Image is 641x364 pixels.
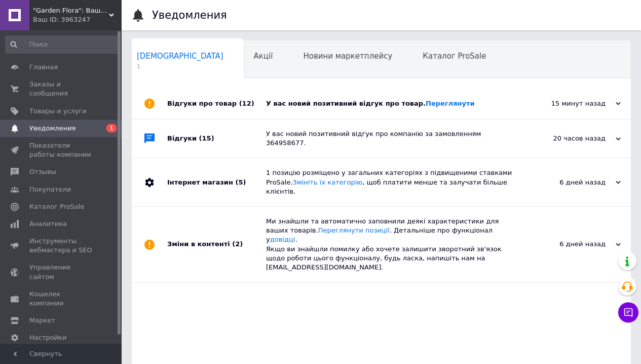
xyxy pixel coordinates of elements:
span: Акції [254,52,273,61]
span: Главная [29,63,58,72]
a: Переглянути позиції [318,226,390,234]
span: Покупатели [29,185,71,194]
div: Ваш ID: 3963247 [33,15,122,24]
span: (2) [232,240,243,248]
div: Зміни в контенті [167,207,266,282]
span: Показатели работы компании [29,141,94,159]
div: У вас новий позитивний відгук про компанію за замовленням 364958677. [266,129,519,148]
input: Поиск [5,35,120,54]
span: Заказы и сообщения [29,80,94,98]
div: Інтернет магазин [167,158,266,206]
div: Відгуки про товар [167,88,266,119]
span: Каталог ProSale [423,52,486,61]
span: Кошелек компании [29,290,94,308]
button: Чат с покупателем [618,302,638,323]
span: Новини маркетплейсу [303,52,392,61]
div: 15 минут назад [519,99,621,108]
span: Отзывы [29,167,56,176]
span: [DEMOGRAPHIC_DATA] [137,52,223,61]
h1: Уведомления [152,9,227,21]
span: (12) [239,100,254,107]
a: довідці [270,236,295,243]
span: 1 [137,63,223,70]
span: 1 [106,124,117,132]
span: Инструменты вебмастера и SEO [29,237,94,255]
span: (15) [199,134,214,142]
div: 6 дней назад [519,240,621,249]
div: 6 дней назад [519,178,621,187]
div: 20 часов назад [519,134,621,143]
span: Уведомления [29,124,76,133]
span: Каталог ProSale [29,202,84,211]
div: 1 позицію розміщено у загальних категоріях з підвищеними ставками ProSale. , щоб платити менше та... [266,168,519,196]
span: Аналитика [29,219,67,229]
span: Управление сайтом [29,263,94,281]
span: "Garden Flora": Ваш сад — наша вдохновенная забота! [33,6,109,15]
span: Настройки [29,333,66,342]
span: Маркет [29,316,55,325]
a: Переглянути [426,100,475,107]
div: Відгуки [167,119,266,158]
a: Змініть їх категорію [293,178,363,186]
div: У вас новий позитивний відгук про товар. [266,99,519,108]
span: (5) [235,178,246,186]
div: Ми знайшли та автоматично заповнили деякі характеристики для ваших товарів. . Детальніше про функ... [266,217,519,272]
span: Товары и услуги [29,107,87,116]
